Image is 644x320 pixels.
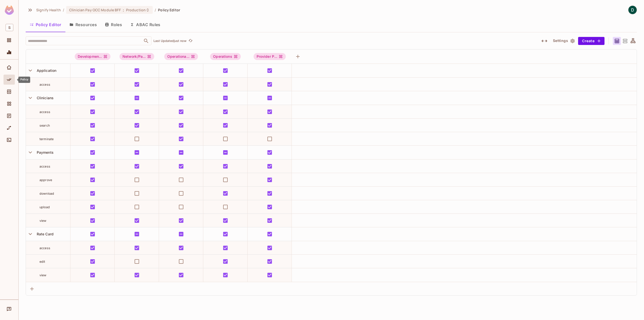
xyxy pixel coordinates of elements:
[4,135,15,145] div: Connect
[119,53,154,60] span: Network/PaySupport
[153,39,186,43] p: Last Updated just now
[75,53,111,60] div: Developmen...
[36,8,61,12] span: the active workspace
[39,192,54,195] span: download
[188,38,193,43] span: refresh
[39,165,50,168] span: access
[101,18,126,31] button: Roles
[39,219,47,223] span: view
[628,6,637,14] img: Dylan Gillespie
[158,8,180,12] span: Policy Editor
[126,8,146,12] span: Production
[39,178,52,182] span: approve
[164,53,198,60] span: Operational Managers
[35,68,57,73] span: Application
[4,75,15,85] div: Policy
[119,53,154,60] div: Network/Pa...
[4,87,15,97] div: Directory
[4,123,15,133] div: URL Mapping
[187,38,193,44] button: refresh
[578,37,605,45] button: Create
[39,273,47,277] span: view
[164,53,198,60] div: Operationa...
[35,96,54,100] span: Clinicians
[5,6,14,15] img: SReyMgAAAABJRU5ErkJggg==
[4,63,15,73] div: Home
[26,18,65,31] button: Policy Editor
[75,53,111,60] span: Development/Product Admin
[63,8,64,12] li: /
[126,18,165,31] button: ABAC Rules
[551,37,576,45] button: Settings
[35,150,54,154] span: Payments
[143,37,150,44] button: Open
[39,124,50,127] span: search
[18,77,30,83] div: Policy
[4,47,15,57] div: Monitoring
[123,8,124,12] span: :
[39,205,50,209] span: upload
[155,8,156,12] li: /
[39,260,45,263] span: edit
[4,22,15,33] div: Workspace: Signify Health
[35,232,54,236] span: Rate Card
[39,137,54,141] span: terminate
[39,110,50,114] span: access
[4,304,15,314] div: Help & Updates
[254,53,286,60] span: Provider Pay Admin
[210,53,241,60] div: Operations
[39,246,50,250] span: access
[65,18,101,31] button: Resources
[69,8,121,12] span: Clinician Pay OCC Module BFF
[254,53,286,60] div: Provider P...
[6,24,13,31] span: S
[4,35,15,45] div: Projects
[4,111,15,121] div: Audit Log
[186,38,193,44] span: Click to refresh data
[4,99,15,109] div: Elements
[39,83,50,86] span: access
